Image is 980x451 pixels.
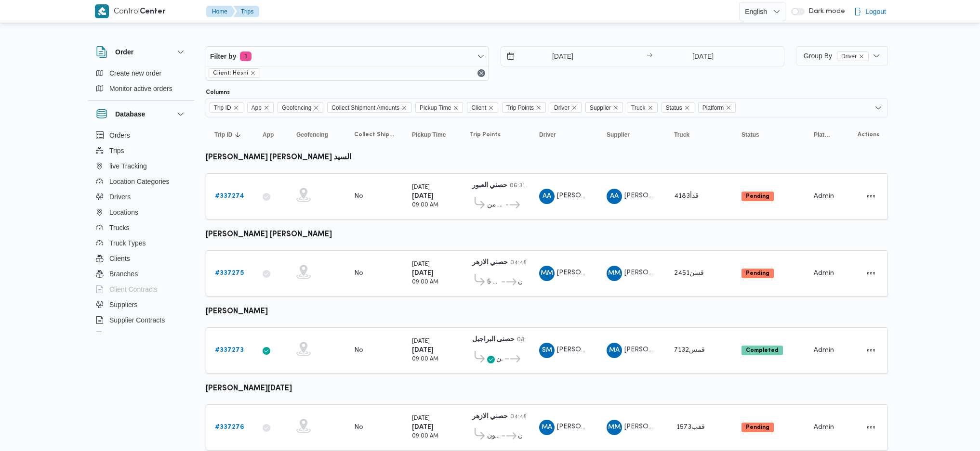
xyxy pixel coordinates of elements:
[841,52,857,61] span: Driver
[412,434,438,439] small: 09:00 AM
[412,131,446,139] span: Pickup Time
[539,131,556,139] span: Driver
[252,103,262,113] span: App
[746,348,779,353] b: Completed
[292,127,341,142] button: Geofencing
[674,131,689,139] span: Truck
[805,8,845,15] span: Dark mode
[92,235,190,251] button: Truck Types
[674,193,699,199] span: قدأ4183
[213,69,248,77] span: Client: Hesni
[814,131,831,139] span: Platform
[655,47,751,66] input: Press the down key to open a popover containing a calendar.
[814,347,834,353] span: Admin
[92,220,190,235] button: Trucks
[603,127,661,142] button: Supplier
[746,271,769,276] b: Pending
[109,268,138,280] span: Branches
[234,131,242,139] svg: Sorted in descending order
[684,105,690,111] button: Remove Status from selection in this group
[742,269,774,278] span: Pending
[542,343,552,358] span: SM
[742,346,783,355] span: Completed
[539,420,555,435] div: Muhammad Ammad Rmdhan Alsaid Muhammad
[412,416,430,421] small: [DATE]
[607,420,622,435] div: Mahmood Muhammad Ahmad Mahmood Khshan
[109,145,124,156] span: Trips
[412,357,438,362] small: 09:00 AM
[206,385,292,392] b: [PERSON_NAME][DATE]
[674,270,704,276] span: قسن2451
[215,347,244,353] b: # 337273
[535,127,593,142] button: Driver
[585,102,623,113] span: Supplier
[571,105,577,111] button: Remove Driver from selection in this group
[814,424,834,430] span: Admin
[92,205,190,220] button: Locations
[92,297,190,312] button: Suppliers
[702,103,724,113] span: Platform
[109,67,161,79] span: Create new order
[95,4,109,18] img: X8yXhbKr1z7QwAAAABJRU5ErkJggg==
[554,103,569,113] span: Driver
[420,103,451,113] span: Pickup Time
[412,193,434,199] b: [DATE]
[810,127,835,142] button: Platform
[109,237,146,249] span: Truck Types
[746,193,769,199] b: Pending
[327,102,411,113] span: Collect Shipment Amounts
[109,206,138,218] span: Locations
[627,102,658,113] span: Truck
[550,102,582,113] span: Driver
[88,128,194,336] div: Database
[92,174,190,189] button: Location Categories
[233,6,259,17] button: Trips
[412,262,430,267] small: [DATE]
[746,425,769,430] b: Pending
[624,270,736,276] span: [PERSON_NAME] [PERSON_NAME]
[607,131,630,139] span: Supplier
[863,420,879,435] button: Actions
[609,343,620,358] span: MA
[608,420,621,435] span: MM
[674,347,705,353] span: قمس7132
[631,103,646,113] span: Truck
[624,193,679,199] span: [PERSON_NAME]
[313,105,319,111] button: Remove Geofencing from selection in this group
[240,52,252,61] span: 1 active filters
[92,266,190,282] button: Branches
[247,102,274,113] span: App
[698,102,736,113] span: Platform
[210,102,243,113] span: Trip ID
[814,270,834,276] span: Admin
[510,414,537,420] small: 04:48 PM
[858,131,879,139] span: Actions
[412,347,434,353] b: [DATE]
[209,68,260,78] span: Client: Hesni
[259,127,283,142] button: App
[92,312,190,328] button: Supplier Contracts
[296,131,328,139] span: Geofencing
[115,108,145,120] h3: Database
[796,46,888,65] button: Group ByDriverremove selected entity
[517,337,543,343] small: 08:09 PM
[109,191,131,203] span: Drivers
[109,299,137,310] span: Suppliers
[109,83,172,94] span: Monitor active orders
[92,65,190,81] button: Create new order
[472,259,508,266] b: حصني الازهر
[354,269,363,278] div: No
[92,143,190,158] button: Trips
[738,127,800,142] button: Status
[401,105,407,111] button: Remove Collect Shipment Amounts from selection in this group
[666,103,682,113] span: Status
[467,102,498,113] span: Client
[837,52,869,61] span: Driver
[472,413,508,420] b: حصني الازهر
[412,424,434,430] b: [DATE]
[412,203,438,208] small: 09:00 AM
[206,154,351,161] b: [PERSON_NAME] [PERSON_NAME] السيد
[250,70,256,76] button: remove selected entity
[487,276,500,288] span: مول ديستركت 5
[648,105,653,111] button: Remove Truck from selection in this group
